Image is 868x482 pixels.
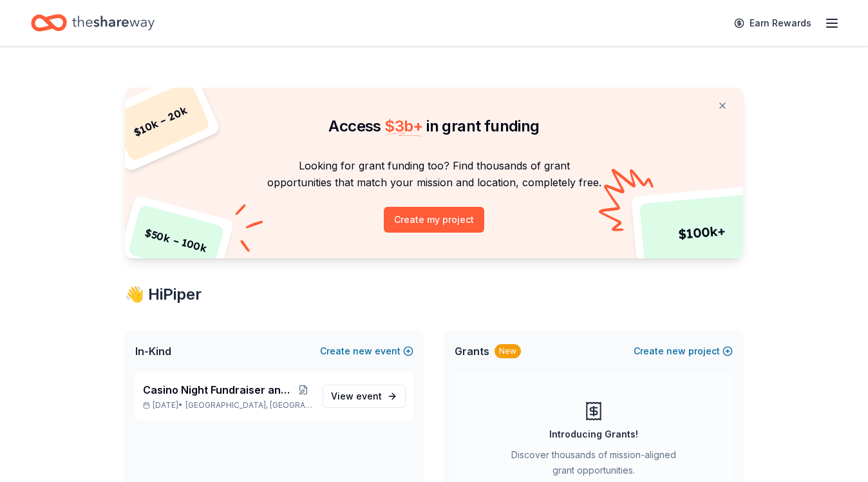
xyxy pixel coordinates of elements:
[111,80,211,162] div: $ 10k – 20k
[135,343,171,359] span: In-Kind
[328,117,539,135] span: Access in grant funding
[356,390,382,401] span: event
[384,117,423,135] span: $ 3b +
[384,207,484,233] button: Create my project
[31,8,155,38] a: Home
[331,389,382,404] span: View
[455,343,489,359] span: Grants
[726,12,819,35] a: Earn Rewards
[143,400,312,410] p: [DATE] •
[125,284,743,305] div: 👋 Hi Piper
[143,382,294,398] span: Casino Night Fundraiser and Silent Auction
[549,427,638,442] div: Introducing Grants!
[320,343,413,359] button: Createnewevent
[323,385,406,408] a: View event
[495,344,521,358] div: New
[634,343,733,359] button: Createnewproject
[185,400,312,410] span: [GEOGRAPHIC_DATA], [GEOGRAPHIC_DATA]
[140,157,728,191] p: Looking for grant funding too? Find thousands of grant opportunities that match your mission and ...
[666,343,686,359] span: new
[353,343,372,359] span: new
